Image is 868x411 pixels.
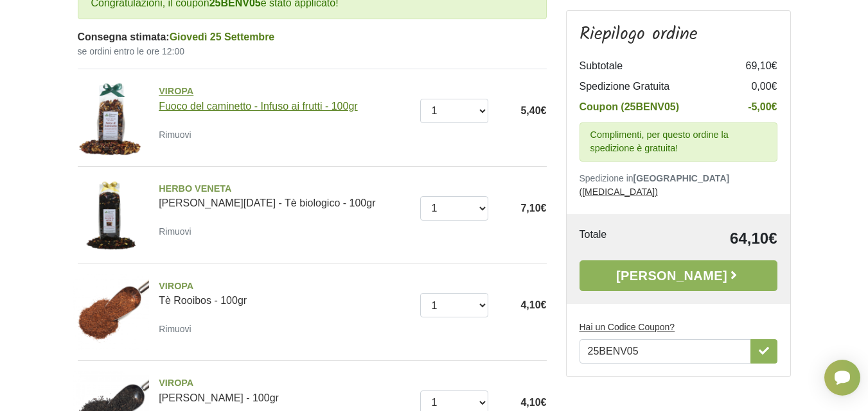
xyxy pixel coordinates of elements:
span: 5,40€ [520,105,546,116]
small: se ordini entro le ore 12:00 [78,45,547,58]
img: Fuoco del caminetto - Infuso ai frutti - 100gr [73,80,150,156]
td: 64,10€ [652,227,777,250]
span: HERBO VENETA [159,182,411,196]
a: Rimuovi [159,321,197,337]
a: ([MEDICAL_DATA]) [580,187,658,197]
iframe: Smartsupp widget button [824,360,860,396]
td: Spedizione Gratuita [580,76,726,97]
span: 4,10€ [520,397,546,408]
small: Rimuovi [159,130,191,140]
td: 0,00€ [726,76,777,97]
div: Consegna stimata: [78,29,547,45]
b: [GEOGRAPHIC_DATA] [633,173,730,183]
a: Rimuovi [159,223,197,239]
span: VIROPA [159,376,411,390]
span: Giovedì 25 Settembre [170,31,275,42]
p: Spedizione in [580,172,777,199]
label: Hai un Codice Coupon? [580,321,675,334]
a: HERBO VENETA[PERSON_NAME][DATE] - Tè biologico - 100gr [159,182,411,209]
span: 7,10€ [520,203,546,214]
small: Rimuovi [159,324,191,334]
td: Subtotale [580,56,726,76]
span: VIROPA [159,85,411,99]
a: VIROPAFuoco del caminetto - Infuso ai frutti - 100gr [159,85,411,112]
input: Hai un Codice Coupon? [580,339,751,364]
a: VIROPATè Rooibos - 100gr [159,280,411,306]
div: Complimenti, per questo ordine la spedizione è gratuita! [580,122,777,162]
td: Coupon (25BENV05) [580,97,726,117]
td: -5,00€ [726,97,777,117]
span: 4,10€ [520,299,546,310]
td: 69,10€ [726,56,777,76]
h3: Riepilogo ordine [580,24,777,46]
u: Hai un Codice Coupon? [580,322,675,332]
a: VIROPA[PERSON_NAME] - 100gr [159,376,411,403]
td: Totale [580,227,652,250]
a: [PERSON_NAME] [580,260,777,291]
a: Rimuovi [159,126,197,142]
small: Rimuovi [159,226,191,237]
img: Tè Rooibos - 100gr [73,274,150,351]
span: VIROPA [159,280,411,294]
img: Delizia di Natale - Tè biologico - 100gr [73,177,150,253]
